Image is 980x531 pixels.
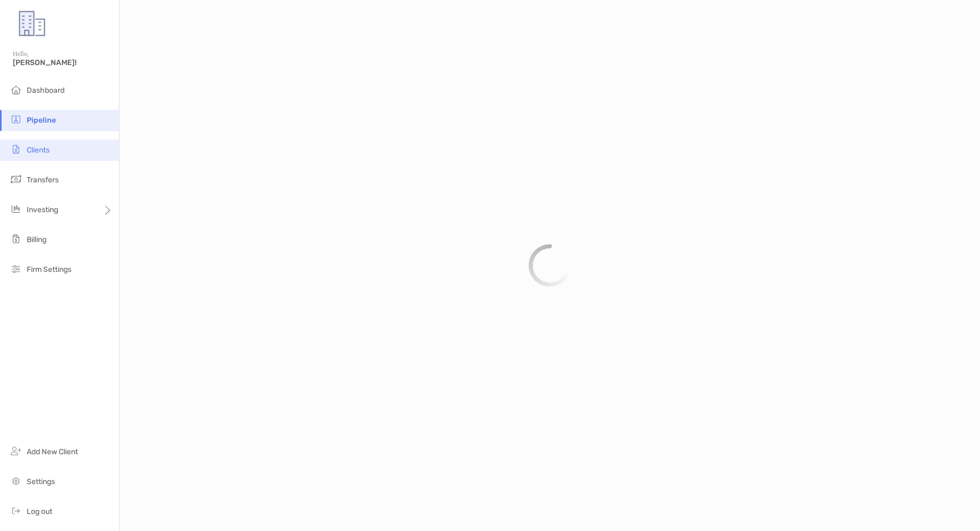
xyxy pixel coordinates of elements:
[10,445,22,457] img: add_new_client icon
[27,507,52,516] span: Log out
[10,262,22,275] img: firm-settings icon
[10,232,22,245] img: billing icon
[10,474,22,487] img: settings icon
[27,116,56,125] span: Pipeline
[13,4,51,43] img: Zoe Logo
[27,265,71,274] span: Firm Settings
[27,447,78,456] span: Add New Client
[10,203,22,215] img: investing icon
[27,86,65,95] span: Dashboard
[10,173,22,186] img: transfers icon
[10,143,22,156] img: clients icon
[27,235,46,244] span: Billing
[13,58,113,67] span: [PERSON_NAME]!
[27,175,59,184] span: Transfers
[10,83,22,96] img: dashboard icon
[27,146,50,155] span: Clients
[10,504,22,517] img: logout icon
[27,477,55,486] span: Settings
[27,205,58,214] span: Investing
[10,113,22,126] img: pipeline icon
